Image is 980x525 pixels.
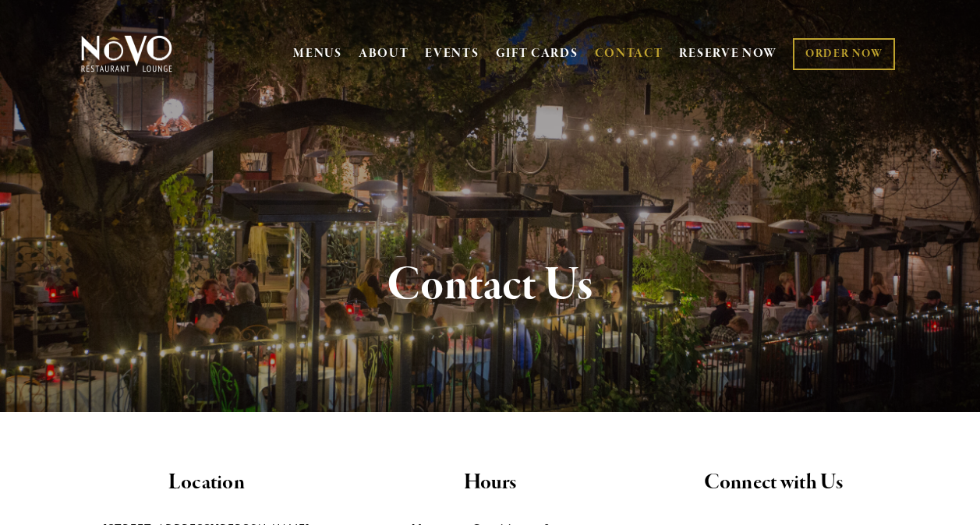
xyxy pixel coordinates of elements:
[362,467,619,499] h2: Hours
[425,46,479,62] a: EVENTS
[387,255,594,315] strong: Contact Us
[293,46,342,62] a: MENUS
[645,467,902,499] h2: Connect with Us
[679,39,777,69] a: RESERVE NOW
[78,467,335,499] h2: Location
[793,38,895,70] a: ORDER NOW
[359,46,409,62] a: ABOUT
[595,39,663,69] a: CONTACT
[496,39,578,69] a: GIFT CARDS
[78,34,175,73] img: Novo Restaurant &amp; Lounge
